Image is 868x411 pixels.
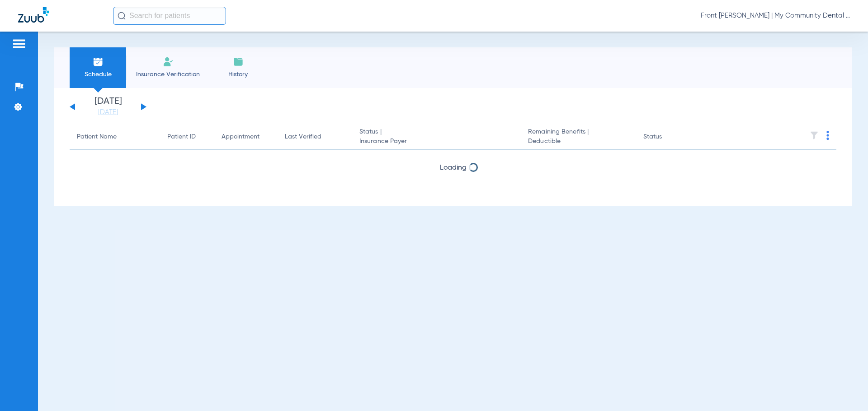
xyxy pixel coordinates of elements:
[222,132,270,142] div: Appointment
[222,132,259,142] div: Appointment
[528,137,628,146] span: Deductible
[810,131,819,140] img: filter.svg
[440,188,467,195] span: Loading
[81,108,135,117] a: [DATE]
[701,11,850,20] span: Front [PERSON_NAME] | My Community Dental Centers
[440,164,467,171] span: Loading
[521,125,636,150] th: Remaining Benefits |
[285,132,345,142] div: Last Verified
[77,132,153,142] div: Patient Name
[285,132,321,142] div: Last Verified
[167,132,196,142] div: Patient ID
[217,70,259,79] span: History
[133,70,203,79] span: Insurance Verification
[359,137,514,146] span: Insurance Payer
[118,12,126,20] img: Search Icon
[12,38,26,49] img: hamburger-icon
[81,97,135,117] li: [DATE]
[18,7,49,23] img: Zuub Logo
[76,70,119,79] span: Schedule
[352,125,521,150] th: Status |
[826,131,829,140] img: group-dot-blue.svg
[113,7,226,25] input: Search for patients
[77,132,117,142] div: Patient Name
[167,132,207,142] div: Patient ID
[233,56,244,67] img: History
[93,56,104,67] img: Schedule
[163,56,174,67] img: Manual Insurance Verification
[636,125,697,150] th: Status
